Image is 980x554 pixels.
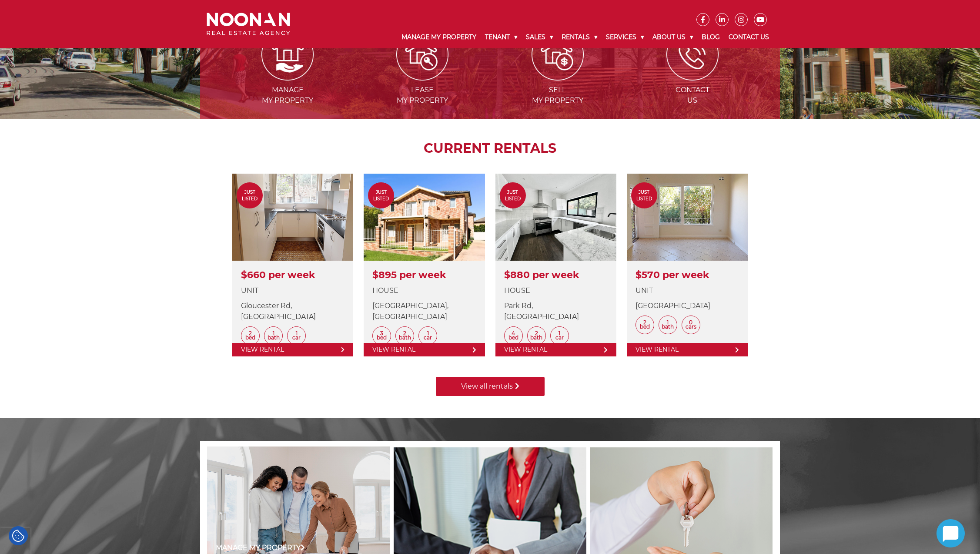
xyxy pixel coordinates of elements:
span: Lease my Property [356,85,489,106]
a: Contact Us [724,26,773,48]
a: About Us [648,26,697,48]
a: Services [602,26,648,48]
a: Leasemy Property [356,50,489,104]
span: Just Listed [237,189,263,202]
span: Contact Us [626,85,759,106]
a: Blog [697,26,724,48]
a: ContactUs [626,50,759,104]
span: Sell my Property [491,85,624,106]
span: Just Listed [500,189,526,202]
a: Sellmy Property [491,50,624,104]
img: Manage my Property [261,28,314,81]
span: Just Listed [368,189,394,202]
a: Sales [522,26,557,48]
a: View all rentals [436,377,545,396]
a: Tenant [481,26,522,48]
img: Noonan Real Estate Agency [207,13,290,36]
div: Cookie Settings [9,526,28,545]
a: Managemy Property [221,50,354,104]
span: Manage my Property [221,85,354,106]
a: Manage my Property [216,543,305,553]
h2: CURRENT RENTALS [222,141,758,156]
span: Just Listed [631,189,657,202]
a: Rentals [557,26,602,48]
img: Lease my property [396,28,448,81]
a: Manage My Property [397,26,481,48]
img: Sell my property [532,28,584,81]
img: ICONS [666,28,719,81]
